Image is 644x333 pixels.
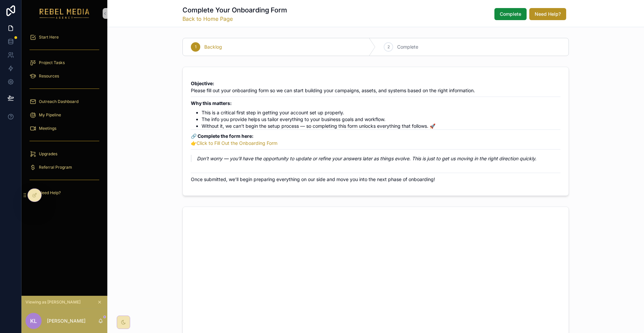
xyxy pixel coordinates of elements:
a: Referral Program [25,161,103,173]
a: Click to Fill Out the Onboarding Form [197,140,277,146]
strong: Objective: [191,80,214,86]
span: Viewing as [PERSON_NAME] [25,299,80,305]
a: My Pipeline [25,109,103,121]
a: Start Here [25,31,103,43]
span: Complete [500,11,521,17]
span: Resources [39,73,59,79]
p: Once submitted, we’ll begin preparing everything on our side and move you into the next phase of ... [191,176,560,183]
li: Without it, we can’t begin the setup process — so completing this form unlocks everything that fo... [202,123,560,129]
span: Project Tasks [39,60,65,65]
p: Please fill out your onboarding form so we can start building your campaigns, assets, and systems... [191,80,560,94]
span: Complete [397,44,418,50]
span: KL [30,317,37,325]
p: [PERSON_NAME] [47,318,86,324]
p: 👉 [191,132,560,147]
a: Resources [25,70,103,82]
button: Complete [494,8,527,20]
span: 1 [195,44,197,50]
span: Backlog [204,44,222,50]
a: Upgrades [25,148,103,160]
button: Need Help? [529,8,566,20]
strong: 🔗 Complete the form here: [191,133,254,139]
span: Start Here [39,35,59,40]
a: Back to Home Page [182,15,287,23]
span: Upgrades [39,151,57,157]
strong: Why this matters: [191,100,232,106]
span: 2 [387,44,390,50]
a: Outreach Dashboard [25,96,103,108]
h1: Complete Your Onboarding Form [182,5,287,15]
img: App logo [40,8,90,19]
p: Don’t worry — you’ll have the opportunity to update or refine your answers later as things evolve... [197,155,560,162]
li: The info you provide helps us tailor everything to your business goals and workflow. [202,116,560,123]
a: Meetings [25,122,103,134]
li: This is a critical first step in getting your account set up properly. [202,109,560,116]
a: Project Tasks [25,57,103,69]
div: scrollable content [21,27,107,207]
span: My Pipeline [39,112,61,118]
span: Meetings [39,126,56,131]
span: Need Help? [535,11,561,17]
span: Referral Program [39,165,72,170]
span: Outreach Dashboard [39,99,78,104]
